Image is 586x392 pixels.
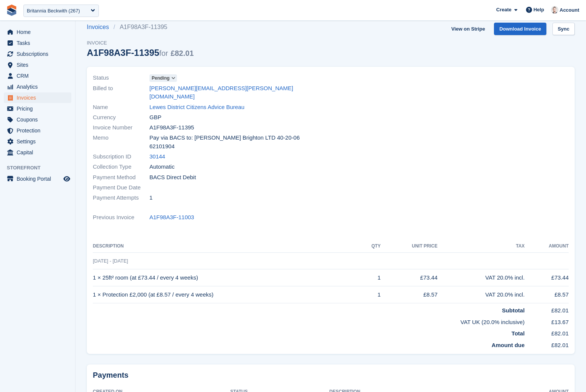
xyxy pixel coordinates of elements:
[4,147,71,158] a: menu
[7,164,75,172] span: Storefront
[438,240,525,252] th: Tax
[149,74,177,82] a: Pending
[93,240,360,252] th: Description
[4,92,71,103] a: menu
[93,123,149,132] span: Invoice Number
[149,194,152,202] span: 1
[4,38,71,48] a: menu
[27,7,80,15] div: Britannia Beckwith (267)
[4,81,71,92] a: menu
[502,307,524,314] strong: Subtotal
[149,123,194,132] span: A1F98A3F-11395
[381,286,438,303] td: £8.57
[360,269,381,286] td: 1
[159,49,168,57] span: for
[17,125,62,136] span: Protection
[524,286,569,303] td: £8.57
[93,173,149,182] span: Payment Method
[17,27,62,37] span: Home
[149,213,194,222] a: A1F98A3F-11003
[149,173,196,182] span: BACS Direct Debit
[560,6,579,14] span: Account
[524,240,569,252] th: Amount
[87,23,114,32] a: Invoices
[438,291,525,299] div: VAT 20.0% incl.
[4,114,71,125] a: menu
[93,370,569,380] h2: Payments
[524,269,569,286] td: £73.44
[17,49,62,59] span: Subscriptions
[4,174,71,184] a: menu
[4,27,71,37] a: menu
[17,103,62,114] span: Pricing
[4,136,71,147] a: menu
[149,103,245,112] a: Lewes District Citizens Advice Bureau
[4,71,71,81] a: menu
[149,163,175,171] span: Automatic
[494,23,546,35] a: Download Invoice
[93,134,149,151] span: Memo
[93,258,128,264] span: [DATE] - [DATE]
[4,49,71,59] a: menu
[62,174,71,183] a: Preview store
[93,213,149,222] span: Previous Invoice
[17,136,62,147] span: Settings
[496,6,511,14] span: Create
[17,71,62,81] span: CRM
[87,48,194,58] div: A1F98A3F-11395
[381,269,438,286] td: £73.44
[171,49,194,57] span: £82.01
[6,5,17,16] img: stora-icon-8386f47178a22dfd0bd8f6a31ec36ba5ce8667c1dd55bd0f319d3a0aa187defe.svg
[17,147,62,158] span: Capital
[149,113,161,122] span: GBP
[93,286,360,303] td: 1 × Protection £2,000 (at £8.57 / every 4 weeks)
[524,303,569,315] td: £82.01
[360,286,381,303] td: 1
[93,152,149,161] span: Subscription ID
[552,23,575,35] a: Sync
[93,315,524,327] td: VAT UK (20.0% inclusive)
[17,92,62,103] span: Invoices
[524,338,569,350] td: £82.01
[93,74,149,82] span: Status
[149,84,326,101] a: [PERSON_NAME][EMAIL_ADDRESS][PERSON_NAME][DOMAIN_NAME]
[93,269,360,286] td: 1 × 25ft² room (at £73.44 / every 4 weeks)
[524,326,569,338] td: £82.01
[438,274,525,282] div: VAT 20.0% incl.
[93,183,149,192] span: Payment Due Date
[93,194,149,202] span: Payment Attempts
[360,240,381,252] th: QTY
[492,342,525,348] strong: Amount due
[17,38,62,48] span: Tasks
[17,114,62,125] span: Coupons
[551,6,558,14] img: Jeff Knox
[87,39,194,47] span: Invoice
[448,23,488,35] a: View on Stripe
[512,330,525,337] strong: Total
[93,113,149,122] span: Currency
[381,240,438,252] th: Unit Price
[93,103,149,112] span: Name
[524,315,569,327] td: £13.67
[152,75,169,81] span: Pending
[4,103,71,114] a: menu
[17,60,62,70] span: Sites
[149,134,326,151] span: Pay via BACS to: [PERSON_NAME] Brighton LTD 40-20-06 62101904
[17,81,62,92] span: Analytics
[534,6,544,14] span: Help
[4,125,71,136] a: menu
[149,152,165,161] a: 30144
[93,84,149,101] span: Billed to
[17,174,62,184] span: Booking Portal
[93,163,149,171] span: Collection Type
[4,60,71,70] a: menu
[87,23,194,32] nav: breadcrumbs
